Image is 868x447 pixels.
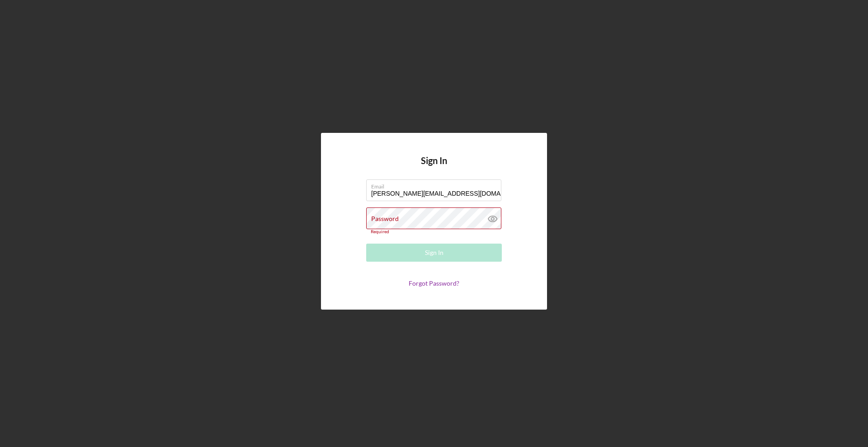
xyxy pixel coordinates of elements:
label: Email [371,180,501,190]
label: Password [371,215,399,222]
div: Required [366,229,502,235]
a: Forgot Password? [409,279,459,287]
div: Sign In [425,244,443,262]
button: Sign In [366,244,502,262]
h4: Sign In [421,155,447,179]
